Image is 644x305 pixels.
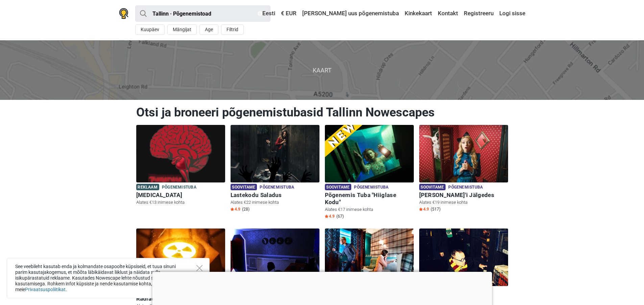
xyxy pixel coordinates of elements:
[301,7,401,20] a: [PERSON_NAME] uus põgenemistuba
[354,184,388,191] span: Põgenemistuba
[196,265,202,271] button: Close
[136,125,225,207] a: Paranoia Reklaam Põgenemistuba [MEDICAL_DATA] Alates €13 inimese kohta
[231,208,234,211] img: Star
[325,228,414,286] img: Sherlock Holmes
[231,228,319,286] img: Põgenemine Pangast
[260,184,294,191] span: Põgenemistuba
[167,24,197,35] button: Mängijat
[136,184,159,190] span: Reklaam
[136,105,508,120] h1: Otsi ja broneeri põgenemistubasid Tallinn Nowescapes
[119,8,128,19] img: Nowescape logo
[242,206,249,212] span: (28)
[231,199,319,205] p: Alates €22 inimese kohta
[135,24,165,35] button: Kuupäev
[136,228,225,286] img: Radiatsioon
[325,125,414,220] a: Põgenemis Tuba "Hiiglase Kodu" Soovitame Põgenemistuba Põgenemis Tuba "Hiiglase Kodu" Alates €17 ...
[325,125,414,182] img: Põgenemis Tuba "Hiiglase Kodu"
[231,125,319,213] a: Lastekodu Saladus Soovitame Põgenemistuba Lastekodu Saladus Alates €22 inimese kohta Star4.9 (28)
[419,192,508,199] h6: [PERSON_NAME]'i Jälgedes
[136,125,225,182] img: Paranoia
[231,192,319,199] h6: Lastekodu Saladus
[448,184,483,191] span: Põgenemistuba
[25,287,66,292] a: Privaatsuspoliitikat
[419,199,508,205] p: Alates €19 inimese kohta
[403,7,434,20] a: Kinkekaart
[419,184,446,190] span: Soovitame
[199,24,218,35] button: Age
[136,199,225,205] p: Alates €13 inimese kohta
[419,125,508,182] img: Alice'i Jälgedes
[7,258,210,298] div: See veebileht kasutab enda ja kolmandate osapoolte küpsiseid, et tuua sinuni parim kasutajakogemu...
[279,7,298,20] a: € EUR
[325,192,414,206] h6: Põgenemis Tuba "Hiiglase Kodu"
[231,206,240,212] span: 4.9
[231,184,257,190] span: Soovitame
[258,11,262,16] img: Eesti
[221,24,244,35] button: Filtrid
[136,295,225,302] h6: Radiatsioon
[135,5,270,22] input: proovi “Tallinn”
[436,7,460,20] a: Kontakt
[462,7,495,20] a: Registreeru
[336,214,344,219] span: (67)
[419,228,508,286] img: Võlurite Kool
[136,192,225,199] h6: [MEDICAL_DATA]
[231,125,319,182] img: Lastekodu Saladus
[419,125,508,213] a: Alice'i Jälgedes Soovitame Põgenemistuba [PERSON_NAME]'i Jälgedes Alates €19 inimese kohta Star4....
[419,206,429,212] span: 4.9
[325,184,352,190] span: Soovitame
[325,206,414,213] p: Alates €17 inimese kohta
[419,208,423,211] img: Star
[431,206,440,212] span: (517)
[325,215,328,218] img: Star
[498,7,525,20] a: Logi sisse
[162,184,196,191] span: Põgenemistuba
[256,7,277,20] a: Eesti
[325,214,335,219] span: 4.9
